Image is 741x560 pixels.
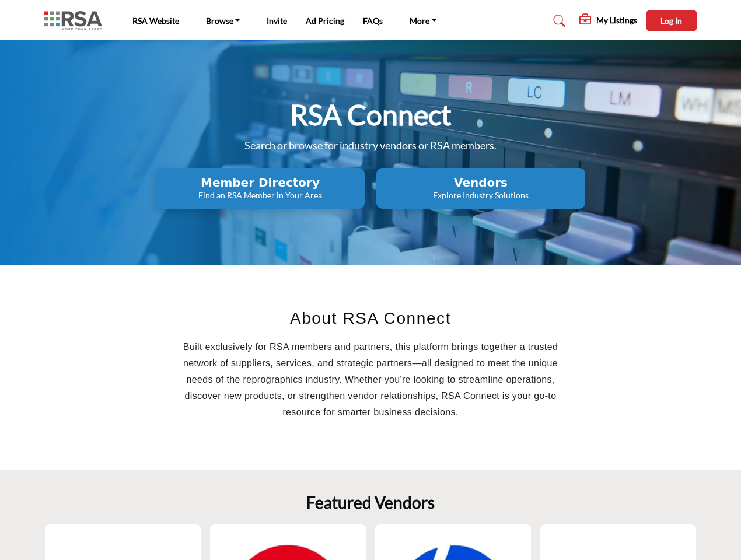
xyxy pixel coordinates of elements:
[542,12,573,30] a: Search
[267,16,287,26] a: Invite
[156,168,365,209] button: Member Directory Find an RSA Member in Your Area
[579,14,637,28] div: My Listings
[290,97,452,133] h1: RSA Connect
[44,11,108,30] img: Site Logo
[376,168,585,209] button: Vendors Explore Industry Solutions
[132,16,179,26] a: RSA Website
[181,306,560,331] h2: About RSA Connect
[306,16,344,26] a: Ad Pricing
[363,16,383,26] a: FAQs
[306,493,435,513] h2: Featured Vendors
[159,190,361,201] p: Find an RSA Member in Your Area
[660,16,682,26] span: Log In
[380,176,582,190] h2: Vendors
[401,13,445,29] a: More
[380,190,582,201] p: Explore Industry Solutions
[198,13,249,29] a: Browse
[244,139,497,152] span: Search or browse for industry vendors or RSA members.
[159,176,361,190] h2: Member Directory
[596,15,637,26] h5: My Listings
[181,339,560,421] p: Built exclusively for RSA members and partners, this platform brings together a trusted network o...
[646,10,697,32] button: Log In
